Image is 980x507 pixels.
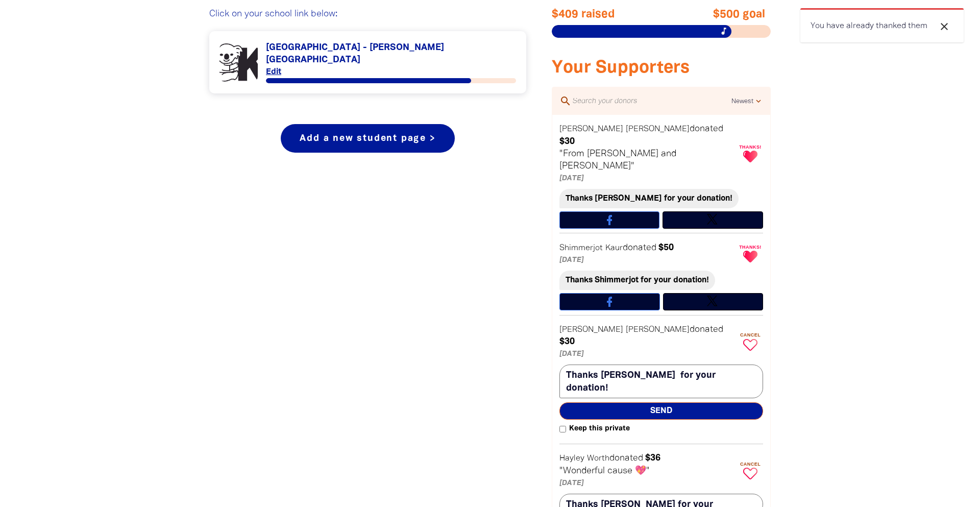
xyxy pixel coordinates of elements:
[626,126,690,133] em: [PERSON_NAME]
[552,8,661,20] span: $409 raised
[559,271,715,290] div: Thanks Shimmerjot for your donation!
[559,95,572,107] i: search
[559,465,736,477] p: "Wonderful cause 💖"
[559,337,575,346] em: $30
[690,325,723,333] span: donated
[645,454,660,462] em: $36
[605,245,623,252] em: Kaur
[938,20,950,33] i: close
[552,60,690,76] span: Your Supporters
[738,332,763,337] span: Cancel
[559,326,623,333] em: [PERSON_NAME]
[690,125,723,133] span: donated
[559,254,736,267] p: [DATE]
[559,245,603,252] em: Shimmerjot
[559,402,763,420] button: Send
[655,8,765,20] span: $500 goal
[209,8,526,20] p: Click on your school link below:
[559,148,736,173] p: "From [PERSON_NAME] and [PERSON_NAME]"
[559,173,736,185] p: [DATE]
[559,189,739,208] div: Thanks [PERSON_NAME] for your donation!
[738,457,763,484] button: Cancel
[559,426,566,432] input: Keep this private
[719,27,728,36] i: music_note
[935,20,953,33] button: close
[219,41,516,83] div: Paginated content
[738,462,763,467] span: Cancel
[658,244,674,252] em: $50
[572,94,731,108] input: Search your donors
[609,454,643,462] span: donated
[559,348,736,360] p: [DATE]
[559,137,575,146] em: $30
[281,124,454,153] a: Add a new student page >
[623,244,656,252] span: donated
[559,423,630,435] label: Keep this private
[626,326,690,333] em: [PERSON_NAME]
[587,455,609,462] em: Worth
[559,126,623,133] em: [PERSON_NAME]
[566,423,630,435] span: Keep this private
[559,477,736,490] p: [DATE]
[738,328,763,354] button: Cancel
[559,455,584,462] em: Hayley
[559,365,763,398] textarea: Thanks [PERSON_NAME] for your donation!
[800,8,964,42] div: You have already thanked them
